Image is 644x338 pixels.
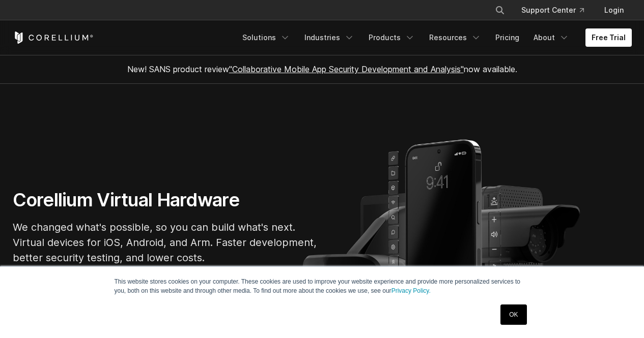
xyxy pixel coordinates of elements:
[513,1,592,19] a: Support Center
[236,28,296,47] a: Solutions
[115,277,530,295] p: This website stores cookies on your computer. These cookies are used to improve your website expe...
[127,64,517,74] span: New! SANS product review now available.
[13,32,94,44] a: Corellium Home
[585,28,632,47] a: Free Trial
[489,28,525,47] a: Pricing
[527,28,575,47] a: About
[491,1,509,19] button: Search
[596,1,632,19] a: Login
[483,1,632,19] div: Navigation Menu
[13,189,318,211] h1: Corellium Virtual Hardware
[229,64,464,74] a: "Collaborative Mobile App Security Development and Analysis"
[423,28,487,47] a: Resources
[362,28,421,47] a: Products
[298,28,360,47] a: Industries
[500,304,526,325] a: OK
[391,287,431,294] a: Privacy Policy.
[236,28,632,47] div: Navigation Menu
[13,220,318,265] p: We changed what's possible, so you can build what's next. Virtual devices for iOS, Android, and A...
